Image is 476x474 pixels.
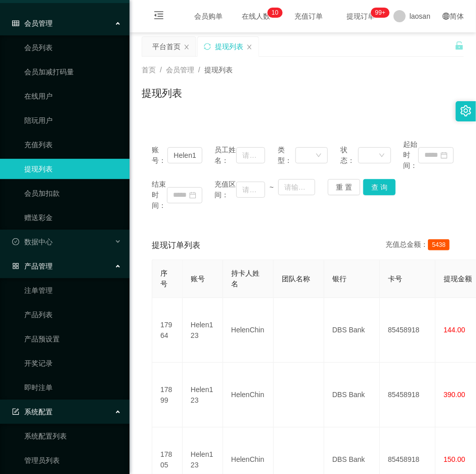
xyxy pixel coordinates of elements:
span: 数据中心 [12,238,53,246]
span: 5438 [428,239,450,250]
a: 管理员列表 [24,450,121,470]
input: 请输入 [236,147,265,163]
i: 图标: down [379,152,385,159]
div: 提现列表 [215,37,243,56]
td: DBS Bank [324,298,380,363]
i: 图标: calendar [189,192,196,199]
span: 144.00 [444,326,465,334]
div: 充值总金额： [385,239,454,251]
span: 提现订单 [342,13,380,20]
td: HelenChin [223,298,274,363]
td: DBS Bank [324,363,380,427]
a: 系统配置列表 [24,426,121,446]
i: 图标: menu-fold [142,1,176,33]
sup: 10 [268,8,282,18]
i: 图标: unlock [455,41,464,50]
td: Helen123 [183,363,223,427]
a: 会员加扣款 [24,183,121,203]
span: 序号 [160,269,167,288]
span: 会员管理 [166,66,194,74]
span: 充值订单 [289,13,328,20]
input: 请输入最小值为 [236,182,265,198]
a: 即时注单 [24,377,121,398]
span: 团队名称 [282,275,310,283]
span: 提现订单列表 [152,239,200,251]
span: 在线人数 [237,13,275,20]
span: / [198,66,200,74]
a: 陪玩用户 [24,110,121,131]
a: 会员列表 [24,37,121,58]
a: 充值列表 [24,135,121,155]
a: 产品列表 [24,305,121,325]
span: 提现金额 [444,275,472,283]
p: 1 [272,8,275,18]
span: 类型： [278,145,295,166]
span: 起始时间： [404,139,419,171]
sup: 1089 [371,8,390,18]
span: 150.00 [444,455,465,463]
span: 卡号 [388,275,402,283]
p: 0 [275,8,279,18]
td: 17964 [152,298,183,363]
span: 提现列表 [204,66,233,74]
span: 390.00 [444,391,465,399]
span: 充值区间： [214,179,236,200]
i: 图标: table [12,20,19,27]
i: 图标: down [316,152,322,159]
span: 账号： [152,145,167,166]
i: 图标: check-circle-o [12,238,19,245]
a: 开奖记录 [24,353,121,373]
span: 状态： [340,145,358,166]
span: 产品管理 [12,262,53,270]
i: 图标: setting [460,105,471,116]
span: 结束时间： [152,179,167,211]
span: 首页 [142,66,156,74]
i: 图标: close [184,44,190,50]
a: 产品预设置 [24,329,121,349]
i: 图标: appstore-o [12,263,19,270]
a: 赠送彩金 [24,207,121,228]
i: 图标: calendar [441,152,448,159]
div: 平台首页 [152,37,181,56]
input: 请输入 [167,147,202,163]
a: 会员加减打码量 [24,62,121,82]
span: 银行 [332,275,347,283]
i: 图标: form [12,408,19,415]
button: 查 询 [363,179,396,195]
td: Helen123 [183,298,223,363]
button: 重 置 [328,179,360,195]
span: / [160,66,162,74]
a: 在线用户 [24,86,121,106]
input: 请输入最大值为 [278,179,315,195]
i: 图标: sync [204,43,211,50]
span: 账号 [191,275,205,283]
td: 85458918 [380,363,436,427]
span: 系统配置 [12,408,53,416]
td: 17899 [152,363,183,427]
span: 持卡人姓名 [231,269,259,288]
td: HelenChin [223,363,274,427]
a: 提现列表 [24,159,121,179]
span: 会员管理 [12,19,53,27]
a: 注单管理 [24,280,121,300]
span: 员工姓名： [214,145,236,166]
i: 图标: global [443,13,450,20]
i: 图标: close [246,44,252,50]
td: 85458918 [380,298,436,363]
span: ~ [265,182,278,193]
h1: 提现列表 [142,85,182,101]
